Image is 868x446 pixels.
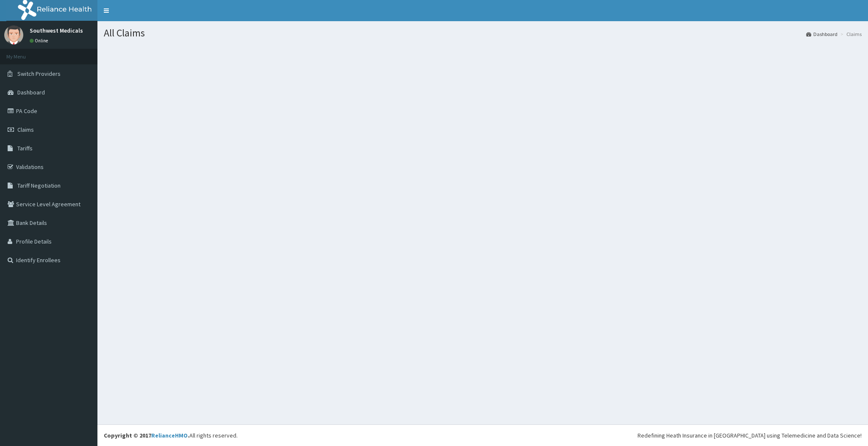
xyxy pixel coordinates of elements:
[806,30,837,38] a: Dashboard
[17,144,33,152] span: Tariffs
[30,38,50,44] a: Online
[17,182,61,189] span: Tariff Negotiation
[104,432,189,439] strong: Copyright © 2017 .
[97,424,868,446] footer: All rights reserved.
[4,25,23,44] img: User Image
[638,431,862,440] div: Redefining Heath Insurance in [GEOGRAPHIC_DATA] using Telemedicine and Data Science!
[17,70,61,78] span: Switch Providers
[17,89,45,96] span: Dashboard
[17,126,34,133] span: Claims
[104,28,862,39] h1: All Claims
[838,30,862,38] li: Claims
[151,432,188,439] a: RelianceHMO
[30,28,83,33] p: Southwest Medicals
